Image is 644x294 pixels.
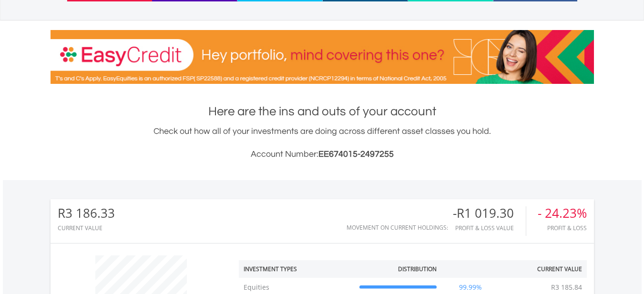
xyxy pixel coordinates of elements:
th: Current Value [500,260,587,278]
div: Movement on Current Holdings: [347,224,448,231]
div: Profit & Loss [538,225,587,231]
div: Check out how all of your investments are doing across different asset classes you hold. [51,125,594,161]
h1: Here are the ins and outs of your account [51,103,594,120]
span: EE674015-2497255 [318,150,394,159]
div: -R1 019.30 [453,206,526,220]
div: R3 186.33 [58,206,115,220]
div: Profit & Loss Value [453,225,526,231]
div: CURRENT VALUE [58,225,115,231]
h3: Account Number: [51,148,594,161]
img: EasyCredit Promotion Banner [51,30,594,84]
th: Investment Types [239,260,355,278]
div: - 24.23% [538,206,587,220]
div: Distribution [398,265,437,273]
